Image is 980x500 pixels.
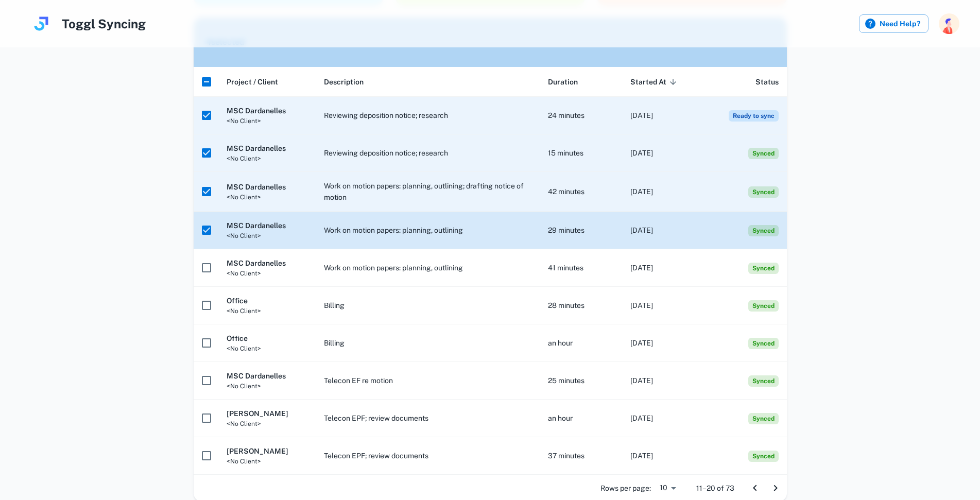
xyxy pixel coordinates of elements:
[227,445,307,457] h6: [PERSON_NAME]
[227,382,307,391] span: <No Client>
[540,362,622,400] td: 25 minutes
[316,324,540,362] td: Billing
[62,14,146,33] h4: Toggl Syncing
[316,212,540,249] td: Work on motion papers: planning, outlining
[540,172,622,212] td: 42 minutes
[748,263,779,274] span: Synced
[227,116,307,126] span: <No Client>
[622,324,704,362] td: [DATE]
[655,480,680,495] div: 10
[540,287,622,324] td: 28 minutes
[227,306,307,316] span: <No Client>
[859,14,929,33] label: Need Help?
[227,408,307,419] h6: [PERSON_NAME]
[696,482,734,494] p: 11–20 of 73
[227,231,307,240] span: <No Client>
[316,97,540,134] td: Reviewing deposition notice; research
[227,269,307,278] span: <No Client>
[622,212,704,249] td: [DATE]
[316,437,540,475] td: Telecon EPF; review documents
[748,338,779,349] span: Synced
[316,287,540,324] td: Billing
[748,451,779,462] span: Synced
[227,193,307,202] span: <No Client>
[765,478,786,498] button: Go to next page
[194,67,787,475] div: scrollable content
[748,148,779,159] span: Synced
[622,400,704,437] td: [DATE]
[227,220,307,231] h6: MSC Dardanelles
[227,370,307,382] h6: MSC Dardanelles
[227,181,307,193] h6: MSC Dardanelles
[548,76,578,88] span: Duration
[622,172,704,212] td: [DATE]
[316,362,540,400] td: Telecon EF re motion
[622,249,704,287] td: [DATE]
[227,257,307,269] h6: MSC Dardanelles
[622,362,704,400] td: [DATE]
[227,333,307,344] h6: Office
[748,225,779,236] span: Synced
[316,134,540,172] td: Reviewing deposition notice; research
[748,300,779,312] span: Synced
[227,457,307,466] span: <No Client>
[31,13,51,34] img: logo.svg
[622,287,704,324] td: [DATE]
[227,419,307,428] span: <No Client>
[729,110,779,122] span: Ready to sync
[748,375,779,387] span: Synced
[540,212,622,249] td: 29 minutes
[540,97,622,134] td: 24 minutes
[227,154,307,163] span: <No Client>
[755,76,779,88] span: Status
[316,400,540,437] td: Telecon EPF; review documents
[227,295,307,306] h6: Office
[630,76,680,88] span: Started At
[540,324,622,362] td: an hour
[622,437,704,475] td: [DATE]
[316,172,540,212] td: Work on motion papers: planning, outlining; drafting notice of motion
[622,134,704,172] td: [DATE]
[748,186,779,198] span: Synced
[227,344,307,353] span: <No Client>
[748,413,779,424] span: Synced
[939,13,959,34] img: photoURL
[324,76,364,88] span: Description
[227,105,307,116] h6: MSC Dardanelles
[600,482,651,494] p: Rows per page:
[540,400,622,437] td: an hour
[622,97,704,134] td: [DATE]
[540,134,622,172] td: 15 minutes
[540,249,622,287] td: 41 minutes
[745,478,765,498] button: Go to previous page
[227,143,307,154] h6: MSC Dardanelles
[227,76,278,88] span: Project / Client
[316,249,540,287] td: Work on motion papers: planning, outlining
[540,437,622,475] td: 37 minutes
